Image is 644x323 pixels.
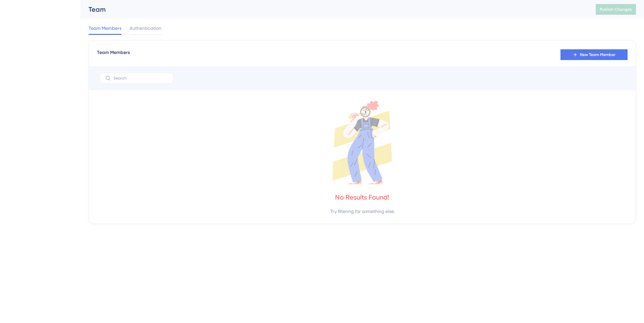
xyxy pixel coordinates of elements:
span: Team Members [97,49,130,61]
span: Authentication [129,24,161,32]
button: New Team Member [560,49,628,60]
span: New Team Member [580,52,615,57]
div: Team [89,5,579,14]
div: No Results Found! [335,193,389,202]
span: Team Members [89,24,121,32]
button: Publish Changes [596,4,636,15]
span: Publish Changes [600,7,632,12]
div: Try filtering for something else. [330,207,394,215]
input: Search [113,76,168,80]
